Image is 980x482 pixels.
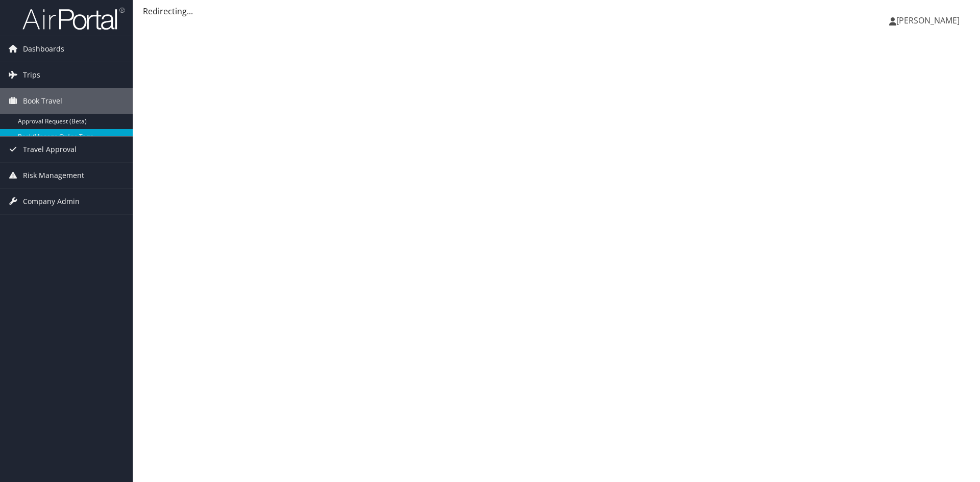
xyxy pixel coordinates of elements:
[23,163,84,188] span: Risk Management
[143,5,970,17] div: Redirecting...
[23,137,77,162] span: Travel Approval
[23,36,64,62] span: Dashboards
[23,62,40,88] span: Trips
[22,7,125,31] img: airportal-logo.png
[896,15,960,26] span: [PERSON_NAME]
[23,189,80,214] span: Company Admin
[23,88,62,114] span: Book Travel
[889,5,970,36] a: [PERSON_NAME]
